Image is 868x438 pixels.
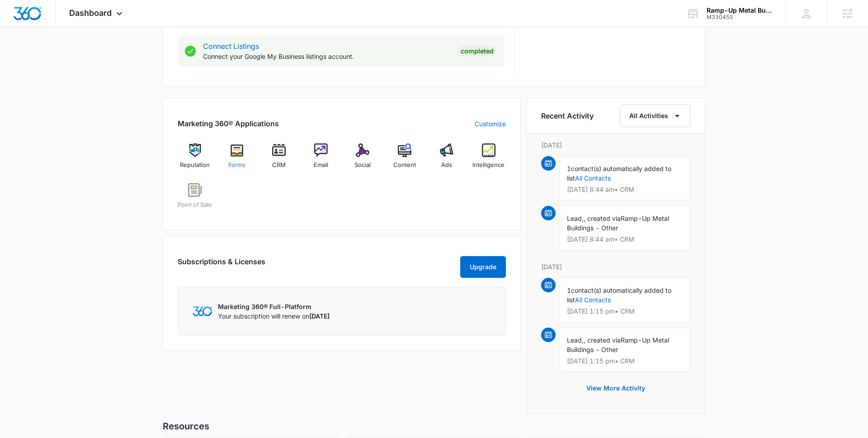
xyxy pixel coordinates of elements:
[575,296,611,304] a: All Contacts
[584,214,621,222] span: , created via
[69,8,112,18] span: Dashboard
[567,308,683,314] p: [DATE] 1:15 pm • CRM
[178,256,265,274] h2: Subscriptions & Licenses
[471,143,506,176] a: Intelligence
[575,174,611,182] a: All Contacts
[203,42,259,51] a: Connect Listings
[218,311,330,321] p: Your subscription will renew on
[193,306,212,316] img: Marketing 360 Logo
[567,165,671,182] span: contact(s) automatically added to list
[475,119,506,129] a: Customize
[178,200,212,209] span: Point of Sale
[541,110,594,121] h6: Recent Activity
[354,161,371,170] span: Social
[567,214,584,222] span: Lead,
[567,165,571,172] span: 1
[303,143,338,176] a: Email
[180,161,210,170] span: Reputation
[429,143,464,176] a: Ads
[314,161,328,170] span: Email
[393,161,416,170] span: Content
[262,143,297,176] a: CRM
[441,161,452,170] span: Ads
[567,286,571,294] span: 1
[272,161,286,170] span: CRM
[567,236,683,243] p: [DATE] 8:44 am • CRM
[345,143,380,176] a: Social
[567,336,584,344] span: Lead,
[707,14,773,20] div: account id
[220,143,255,176] a: Forms
[567,186,683,193] p: [DATE] 8:44 am • CRM
[541,140,690,150] p: [DATE]
[178,118,279,129] h2: Marketing 360® Applications
[309,312,330,320] span: [DATE]
[567,286,671,304] span: contact(s) automatically added to list
[707,7,773,14] div: account name
[577,377,654,399] button: View More Activity
[218,302,330,311] p: Marketing 360® Full-Platform
[203,52,451,61] p: Connect your Google My Business listings account.
[458,46,496,57] div: Completed
[228,161,245,170] span: Forms
[460,256,506,278] button: Upgrade
[472,161,505,170] span: Intelligence
[163,419,705,433] h5: Resources
[178,143,212,176] a: Reputation
[584,336,621,344] span: , created via
[387,143,422,176] a: Content
[541,262,690,271] p: [DATE]
[620,105,690,127] button: All Activities
[567,358,683,364] p: [DATE] 1:15 pm • CRM
[178,183,212,216] a: Point of Sale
